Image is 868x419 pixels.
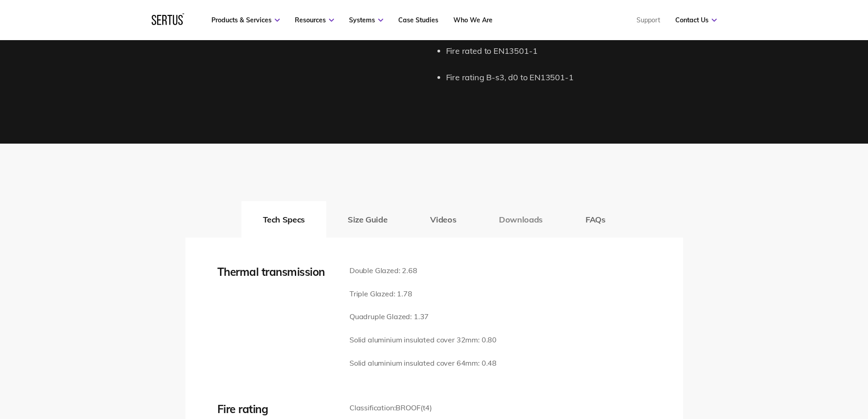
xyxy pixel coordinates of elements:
[704,313,868,419] div: Widget de chat
[349,16,383,24] a: Systems
[409,201,478,238] button: Videos
[326,201,409,238] button: Size Guide
[349,265,497,277] p: Double Glazed: 2.68
[349,288,497,300] p: Triple Glazed: 1.78
[401,403,420,412] span: ROOF
[478,201,564,238] button: Downloads
[295,16,334,24] a: Resources
[395,403,401,412] span: B
[349,334,497,346] p: Solid aluminium insulated cover 32mm: 0.80
[211,16,280,24] a: Products & Services
[349,311,497,323] p: Quadruple Glazed: 1.37
[446,45,683,58] li: Fire rated to EN13501-1
[446,71,683,84] li: Fire rating B-s3, d0 to EN13501-1
[398,16,438,24] a: Case Studies
[704,313,868,419] iframe: Chat Widget
[349,402,475,414] p: Classification:
[675,16,717,24] a: Contact Us
[217,402,336,416] div: Fire rating
[637,16,660,24] a: Support
[453,16,493,24] a: Who We Are
[564,201,627,238] button: FAQs
[349,357,497,369] p: Solid aluminium insulated cover 64mm: 0.48
[421,403,432,412] span: (t4)
[217,265,336,279] div: Thermal transmission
